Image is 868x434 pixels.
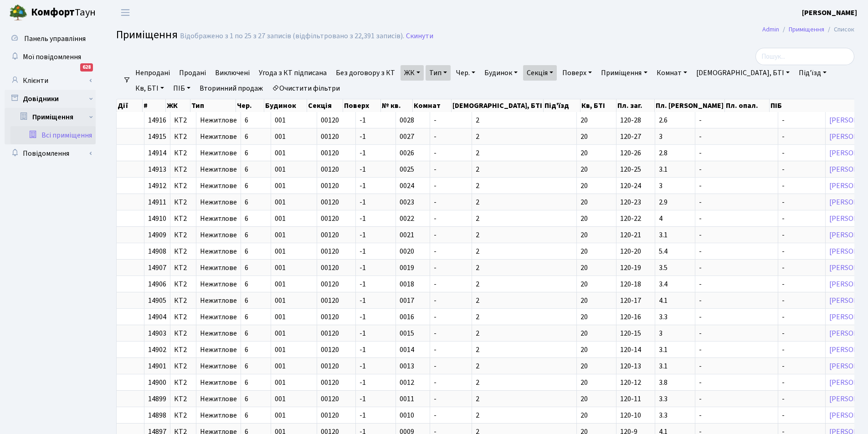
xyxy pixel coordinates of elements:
span: -1 [360,345,366,355]
span: - [782,148,785,158]
th: Пл. [PERSON_NAME] [655,99,725,112]
span: Мої повідомлення [23,52,81,62]
a: Комнат [653,65,691,81]
th: ЖК [166,99,190,112]
span: КТ2 [174,199,192,206]
span: 6 [245,345,248,355]
span: - [782,214,785,224]
span: -1 [360,230,366,240]
a: Панель управління [5,30,96,48]
span: - [782,115,785,125]
span: 2 [476,230,479,240]
a: Приміщення [10,108,96,126]
span: 0016 [400,312,414,322]
span: - [699,214,702,224]
span: - [434,279,437,289]
span: Нежитлове [200,330,237,337]
span: - [782,246,785,256]
span: КТ2 [174,149,192,157]
span: 120-19 [620,263,641,273]
a: Чер. [452,65,479,81]
th: Пл. опал. [725,99,770,112]
span: - [699,197,702,207]
a: ЖК [401,65,424,81]
span: Нежитлове [200,133,237,140]
li: Список [824,25,854,35]
span: - [782,197,785,207]
span: 00120 [321,263,339,273]
span: 14913 [148,164,166,174]
span: -1 [360,312,366,322]
span: 001 [275,312,286,322]
span: 001 [275,263,286,273]
span: 6 [245,181,248,191]
span: 3 [659,328,663,338]
span: - [434,296,437,306]
span: - [434,230,437,240]
span: - [699,279,702,289]
span: 14905 [148,296,166,306]
span: - [699,230,702,240]
th: Під'їзд [544,99,580,112]
span: 6 [245,148,248,158]
th: Секція [307,99,343,112]
span: 001 [275,279,286,289]
span: 001 [275,345,286,355]
span: КТ2 [174,346,192,353]
span: 3.3 [659,312,668,322]
span: 14916 [148,115,166,125]
span: 00120 [321,197,339,207]
span: 00120 [321,230,339,240]
a: Очистити фільтри [268,81,344,96]
span: -1 [360,197,366,207]
span: - [699,296,702,306]
span: 00120 [321,312,339,322]
span: 001 [275,115,286,125]
span: - [699,246,702,256]
span: 6 [245,246,248,256]
span: 001 [275,181,286,191]
div: Відображено з 1 по 25 з 27 записів (відфільтровано з 22,391 записів). [180,32,404,41]
span: КТ2 [174,264,192,271]
div: 628 [80,63,93,71]
span: - [434,148,437,158]
span: 14909 [148,230,166,240]
span: 00120 [321,115,339,125]
span: - [699,263,702,273]
span: 3.5 [659,263,668,273]
span: 20 [580,181,588,191]
span: КТ2 [174,330,192,337]
a: [PERSON_NAME] [802,7,857,18]
a: Мої повідомлення628 [5,48,96,66]
span: 6 [245,132,248,142]
a: Довідники [5,90,96,108]
span: Нежитлове [200,248,237,255]
span: -1 [360,296,366,306]
span: - [782,263,785,273]
th: [DEMOGRAPHIC_DATA], БТІ [452,99,544,112]
span: Таун [31,5,96,20]
span: 0025 [400,164,414,174]
span: 00120 [321,181,339,191]
span: 2 [476,279,479,289]
span: 20 [580,345,588,355]
a: Непродані [132,65,174,81]
span: 6 [245,263,248,273]
span: Приміщення [116,27,178,43]
span: 14912 [148,181,166,191]
span: 001 [275,164,286,174]
span: 6 [245,296,248,306]
span: - [782,279,785,289]
span: -1 [360,246,366,256]
span: 120-22 [620,214,641,224]
th: Дії [117,99,143,112]
span: 14910 [148,214,166,224]
span: 20 [580,296,588,306]
span: 00120 [321,214,339,224]
span: 00120 [321,328,339,338]
span: -1 [360,115,366,125]
span: - [434,328,437,338]
span: 20 [580,148,588,158]
a: Admin [762,25,779,34]
span: - [699,115,702,125]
